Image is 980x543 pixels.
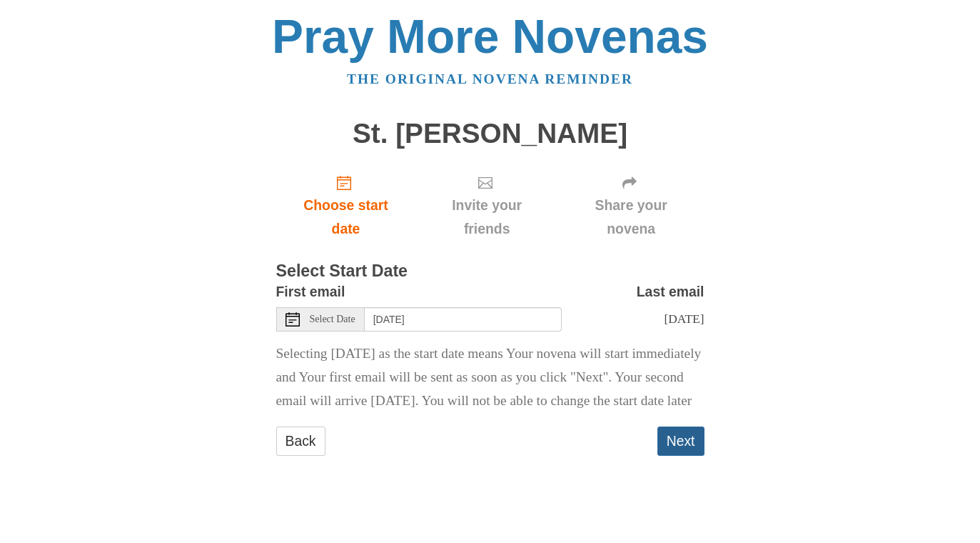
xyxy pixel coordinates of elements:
span: Invite your friends [430,194,543,241]
div: Click "Next" to confirm your start date first. [558,163,704,248]
div: Click "Next" to confirm your start date first. [415,163,557,248]
span: Select Date [310,314,355,324]
a: Pray More Novenas [272,10,708,63]
label: First email [276,280,345,304]
button: Next [657,427,704,456]
h1: St. [PERSON_NAME] [276,119,704,149]
a: Choose start date [276,163,416,248]
label: Last email [637,280,704,304]
a: The original novena reminder [347,71,633,86]
a: Back [276,427,325,456]
h3: Select Start Date [276,262,704,281]
input: Use the arrow keys to pick a date [365,307,562,332]
span: Share your novena [572,194,690,241]
p: Selecting [DATE] as the start date means Your novena will start immediately and Your first email ... [276,342,704,413]
span: Choose start date [291,194,402,241]
span: [DATE] [664,312,704,326]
